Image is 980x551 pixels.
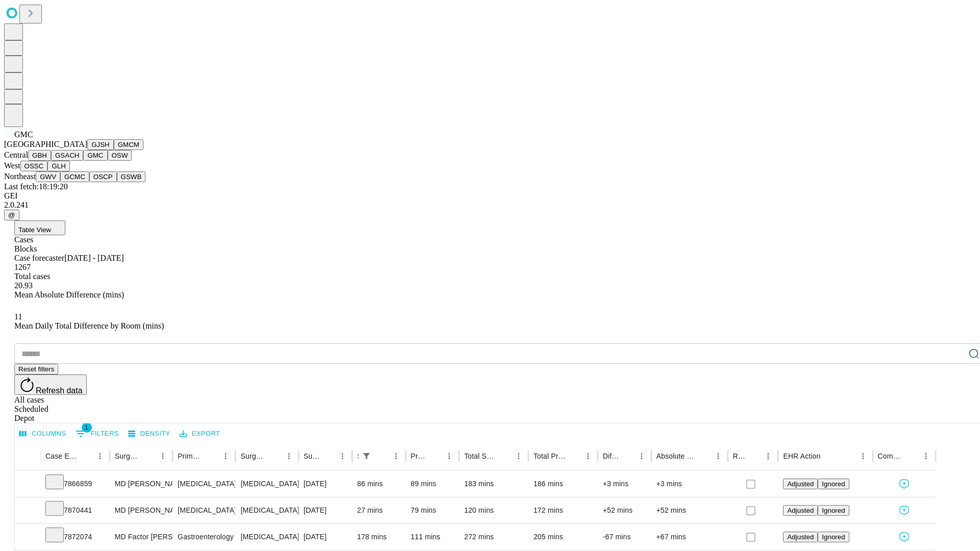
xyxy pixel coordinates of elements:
[28,150,51,161] button: GBH
[115,524,167,550] div: MD Factor [PERSON_NAME]
[783,452,820,460] div: EHR Action
[464,452,496,460] div: Total Scheduled Duration
[822,507,845,514] span: Ignored
[240,524,293,550] div: [MEDICAL_DATA]) DIAGNOSTIC
[93,449,107,463] button: Menu
[464,497,523,523] div: 120 mins
[4,140,87,148] span: [GEOGRAPHIC_DATA]
[14,220,65,235] button: Table View
[204,449,218,463] button: Sort
[64,254,124,262] span: [DATE] - [DATE]
[656,497,723,523] div: +52 mins
[411,497,454,523] div: 79 mins
[411,452,427,460] div: Predicted In Room Duration
[656,471,723,497] div: +3 mins
[783,479,818,489] button: Adjusted
[787,480,814,488] span: Adjusted
[357,452,358,460] div: Scheduled In Room Duration
[20,502,35,520] button: Expand
[18,226,51,234] span: Table View
[533,497,593,523] div: 172 mins
[464,524,523,550] div: 272 mins
[14,272,50,281] span: Total cases
[856,449,870,463] button: Menu
[240,497,293,523] div: [MEDICAL_DATA] SKIN [MEDICAL_DATA] AND MUSCLE
[4,210,19,220] button: @
[411,524,454,550] div: 111 mins
[304,452,320,460] div: Surgery Date
[73,425,121,442] button: Show filters
[567,449,581,463] button: Sort
[4,201,976,210] div: 2.0.241
[51,150,83,161] button: GSACH
[14,312,22,321] span: 11
[14,374,87,395] button: Refresh data
[304,524,347,550] div: [DATE]
[818,532,849,542] button: Ignored
[87,139,114,150] button: GJSH
[389,449,403,463] button: Menu
[240,471,293,497] div: [MEDICAL_DATA] SKIN [MEDICAL_DATA] AND MUSCLE
[656,524,723,550] div: +67 mins
[218,449,233,463] button: Menu
[178,497,230,523] div: [MEDICAL_DATA]
[603,497,646,523] div: +52 mins
[533,524,593,550] div: 205 mins
[787,533,814,541] span: Adjusted
[711,449,725,463] button: Menu
[620,449,634,463] button: Sort
[114,139,143,150] button: GMCM
[787,507,814,514] span: Adjusted
[733,452,746,460] div: Resolved in EHR
[783,532,818,542] button: Adjusted
[878,452,903,460] div: Comments
[335,449,350,463] button: Menu
[14,364,58,374] button: Reset filters
[36,171,60,182] button: GWV
[656,452,696,460] div: Absolute Difference
[304,497,347,523] div: [DATE]
[60,171,89,182] button: GCMC
[304,471,347,497] div: [DATE]
[89,171,117,182] button: OSCP
[497,449,511,463] button: Sort
[603,471,646,497] div: +3 mins
[20,161,48,171] button: OSSC
[4,182,68,191] span: Last fetch: 18:19:20
[822,480,845,488] span: Ignored
[428,449,442,463] button: Sort
[14,130,33,139] span: GMC
[36,386,83,395] span: Refresh data
[4,161,20,170] span: West
[83,150,107,161] button: GMC
[45,471,105,497] div: 7866859
[581,449,595,463] button: Menu
[357,524,401,550] div: 178 mins
[357,497,401,523] div: 27 mins
[267,449,282,463] button: Sort
[761,449,775,463] button: Menu
[108,150,132,161] button: OSW
[4,191,976,201] div: GEI
[411,471,454,497] div: 89 mins
[533,452,566,460] div: Total Predicted Duration
[818,505,849,516] button: Ignored
[697,449,711,463] button: Sort
[375,449,389,463] button: Sort
[115,471,167,497] div: MD [PERSON_NAME] [PERSON_NAME] Md
[156,449,170,463] button: Menu
[321,449,335,463] button: Sort
[822,533,845,541] span: Ignored
[818,479,849,489] button: Ignored
[919,449,933,463] button: Menu
[20,475,35,493] button: Expand
[282,449,296,463] button: Menu
[14,290,124,299] span: Mean Absolute Difference (mins)
[178,471,230,497] div: [MEDICAL_DATA]
[4,172,36,181] span: Northeast
[8,211,15,219] span: @
[177,426,223,442] button: Export
[20,529,35,546] button: Expand
[783,505,818,516] button: Adjusted
[904,449,919,463] button: Sort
